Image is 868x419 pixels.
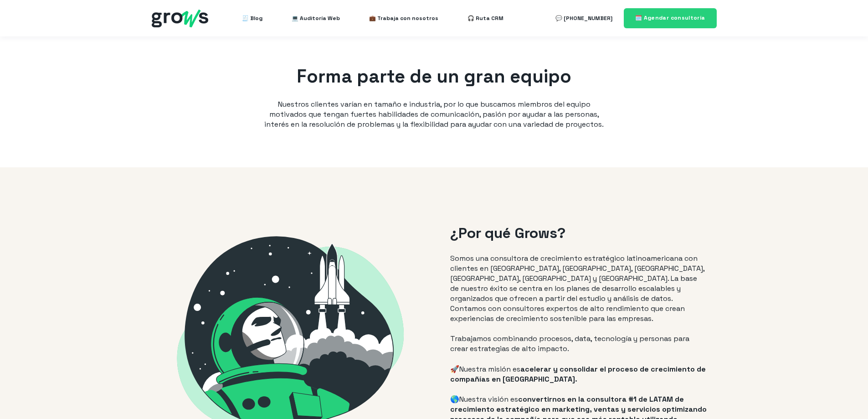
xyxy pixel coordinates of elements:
a: 🗓️ Agendar consultoría [624,8,717,28]
p: Trabajamos combinando procesos, data, tecnología y personas para crear estrategias de alto impacto. [450,334,707,354]
h1: Forma parte de un gran equipo [261,64,607,89]
p: 🚀Nuestra misión es [450,364,707,384]
a: 🧾 Blog [242,9,262,27]
a: 💼 Trabaja con nosotros [369,9,438,27]
h2: ¿Por qué Grows? [450,223,707,243]
span: 🌎 [450,394,459,404]
span: 🗓️ Agendar consultoría [635,14,705,21]
iframe: Chat Widget [822,375,868,419]
span: Nuestra visión es [459,394,518,404]
p: Somos una consultora de crecimiento estratégico latinoamericana con clientes en [GEOGRAPHIC_DATA]... [450,253,707,324]
p: Nuestros clientes varían en tamaño e industria, por lo que buscamos miembros del equipo motivados... [261,99,607,129]
span: acelerar y consolidar el proceso de crecimiento de compañías en [GEOGRAPHIC_DATA]. [450,364,706,384]
a: 💬 [PHONE_NUMBER] [555,9,612,27]
img: grows - hubspot [152,10,208,27]
a: 💻 Auditoría Web [292,9,340,27]
a: 🎧 Ruta CRM [467,9,503,27]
